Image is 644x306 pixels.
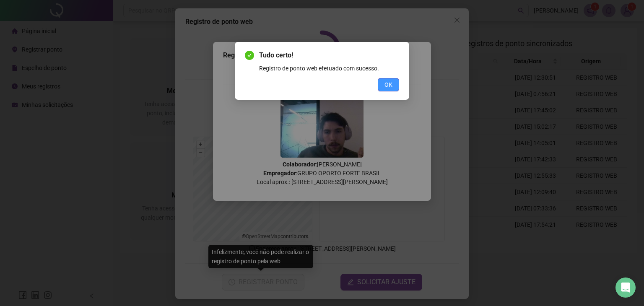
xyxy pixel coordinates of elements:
[245,51,254,60] span: check-circle
[259,64,399,73] div: Registro de ponto web efetuado com sucesso.
[378,78,399,91] button: OK
[615,277,636,298] div: Open Intercom Messenger
[259,50,399,60] span: Tudo certo!
[384,80,392,89] span: OK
